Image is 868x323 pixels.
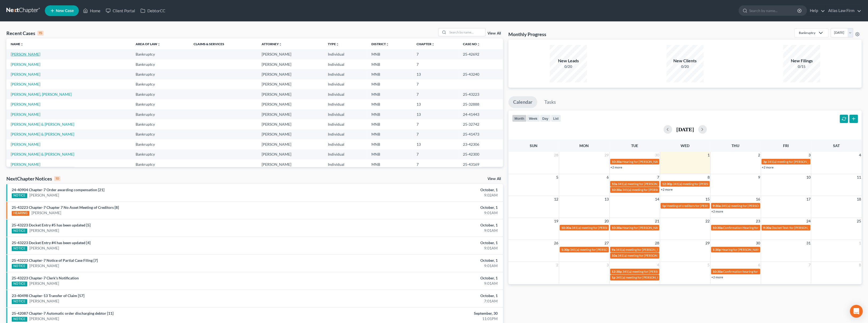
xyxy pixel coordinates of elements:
[622,270,674,274] span: 341(a) meeting for [PERSON_NAME]
[328,42,339,46] a: Typeunfold_more
[666,64,704,69] div: 0/20
[11,82,40,86] a: [PERSON_NAME]
[29,298,59,304] a: [PERSON_NAME]
[12,193,27,198] div: NOTICE
[323,59,367,69] td: Individual
[323,89,367,99] td: Individual
[762,165,773,169] a: +2 more
[339,193,498,198] div: 9:02AM
[783,58,820,64] div: New Filings
[103,6,138,16] a: Client Portal
[32,210,61,216] a: [PERSON_NAME]
[6,30,44,36] div: Recent Cases
[412,119,458,129] td: 7
[612,160,622,164] span: 10:30a
[622,160,692,164] span: Hearing for [PERSON_NAME] & [PERSON_NAME]
[12,240,91,245] a: 25-43223 Docket Entry #4 has been updated [4]
[707,262,710,268] span: 5
[553,196,559,202] span: 12
[323,79,367,89] td: Individual
[412,129,458,139] td: 7
[339,187,498,193] div: October, 1
[654,218,660,224] span: 21
[806,240,811,246] span: 31
[540,115,551,122] button: day
[763,226,771,230] span: 9:30a
[561,248,569,252] span: 1:30p
[755,196,761,202] span: 16
[713,270,722,274] span: 10:30a
[858,240,862,246] span: 1
[723,226,819,230] span: Confirmation Hearing for [PERSON_NAME][DEMOGRAPHIC_DATA]
[858,262,862,268] span: 8
[610,165,622,169] a: +2 more
[339,258,498,263] div: October, 1
[339,275,498,281] div: October, 1
[412,59,458,69] td: 7
[257,89,324,99] td: [PERSON_NAME]
[11,132,74,136] a: [PERSON_NAME] & [PERSON_NAME]
[6,175,60,182] div: NextChapter Notices
[37,31,44,36] div: 15
[459,69,503,79] td: 25-43240
[572,226,651,230] span: 341(a) meeting for [PERSON_NAME] & [PERSON_NAME]
[806,218,811,224] span: 24
[417,42,435,46] a: Chapterunfold_more
[488,32,501,35] a: View All
[783,64,820,69] div: 0/15
[367,59,412,69] td: MNB
[12,205,119,210] a: 25-43223 Chapter-7 Chapter 7 No Asset Meeting of Creditors [8]
[459,159,503,169] td: 25-43169
[367,139,412,149] td: MNB
[20,43,23,46] i: unfold_more
[666,58,704,64] div: New Clients
[367,89,412,99] td: MNB
[604,240,609,246] span: 27
[856,196,862,202] span: 18
[257,79,324,89] td: [PERSON_NAME]
[11,72,40,76] a: [PERSON_NAME]
[12,229,27,233] div: NOTICE
[323,49,367,59] td: Individual
[612,275,615,279] span: 1p
[29,316,59,321] a: [PERSON_NAME]
[11,92,72,97] a: [PERSON_NAME], [PERSON_NAME]
[856,218,862,224] span: 25
[459,139,503,149] td: 23-42306
[705,218,710,224] span: 22
[131,129,189,139] td: Bankruptcy
[612,226,622,230] span: 10:30a
[131,99,189,109] td: Bankruptcy
[257,159,324,169] td: [PERSON_NAME]
[279,43,282,46] i: unfold_more
[783,143,789,148] span: Fri
[749,6,798,16] input: Search by name...
[459,149,503,159] td: 25-42300
[339,311,498,316] div: September, 30
[527,115,540,122] button: week
[367,119,412,129] td: MNB
[323,139,367,149] td: Individual
[323,129,367,139] td: Individual
[662,204,666,208] span: 1p
[131,149,189,159] td: Bankruptcy
[459,119,503,129] td: 25-32742
[11,112,40,117] a: [PERSON_NAME]
[323,119,367,129] td: Individual
[808,152,811,158] span: 3
[12,246,27,251] div: NOTICE
[12,299,27,304] div: NOTICE
[662,182,672,186] span: 12:30p
[12,258,98,263] a: 25-43223 Chapter-7 Notice of Partial Case Filing [7]
[339,281,498,286] div: 9:01AM
[477,43,480,46] i: unfold_more
[604,196,609,202] span: 13
[339,228,498,233] div: 9:01AM
[612,248,615,252] span: 9a
[412,99,458,109] td: 13
[530,143,537,148] span: Sun
[763,160,767,164] span: 3p
[371,42,389,46] a: Districtunfold_more
[367,69,412,79] td: MNB
[556,262,559,268] span: 2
